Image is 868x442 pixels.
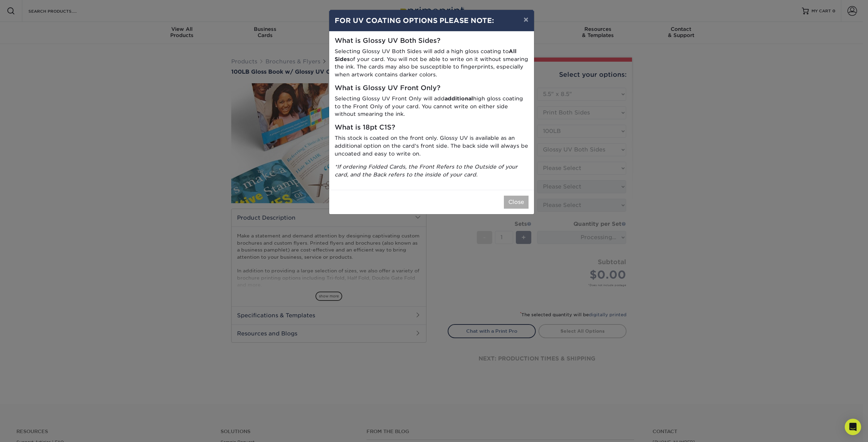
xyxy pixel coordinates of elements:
button: Close [504,196,529,209]
p: Selecting Glossy UV Front Only will add high gloss coating to the Front Only of your card. You ca... [335,95,529,118]
button: × [518,10,534,29]
i: *If ordering Folded Cards, the Front Refers to the Outside of your card, and the Back refers to t... [335,163,518,178]
p: This stock is coated on the front only. Glossy UV is available as an additional option on the car... [335,134,529,158]
strong: All Sides [335,48,517,62]
h5: What is Glossy UV Front Only? [335,84,529,92]
div: Open Intercom Messenger [845,419,861,435]
h5: What is 18pt C1S? [335,124,529,132]
strong: additional [445,95,473,102]
h5: What is Glossy UV Both Sides? [335,37,529,45]
h4: FOR UV COATING OPTIONS PLEASE NOTE: [335,15,529,26]
p: Selecting Glossy UV Both Sides will add a high gloss coating to of your card. You will not be abl... [335,48,529,79]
